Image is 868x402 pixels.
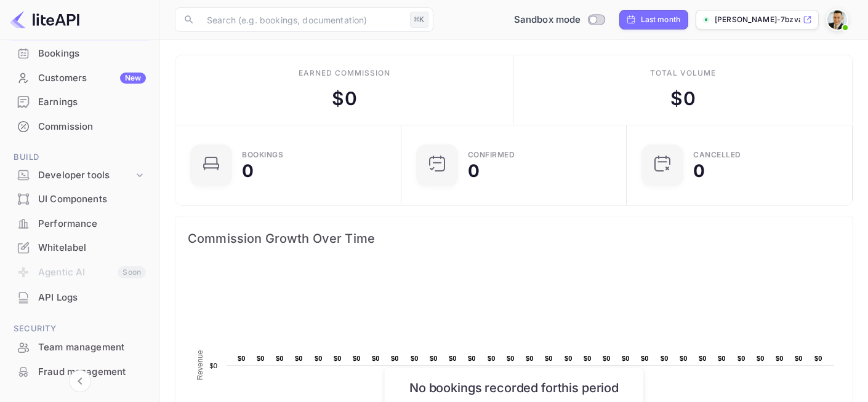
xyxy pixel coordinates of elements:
[353,355,361,362] text: $0
[209,362,217,369] text: $0
[584,355,592,362] text: $0
[7,236,152,259] a: Whitelabel
[242,151,283,159] div: Bookings
[199,7,405,32] input: Search (e.g. bookings, documentation)
[410,12,428,28] div: ⌘K
[188,229,840,248] span: Commission Growth Over Time
[7,66,152,90] div: CustomersNew
[7,236,152,260] div: Whitelabel
[7,151,152,164] span: Build
[693,151,741,159] div: CANCELLED
[827,10,847,30] img: Hari Luker
[488,355,496,362] text: $0
[565,355,573,362] text: $0
[38,95,146,109] div: Earnings
[449,355,457,362] text: $0
[295,355,303,362] text: $0
[603,355,611,362] text: $0
[38,241,146,255] div: Whitelabel
[315,355,323,362] text: $0
[757,355,765,362] text: $0
[332,85,356,112] div: $ 0
[38,341,146,355] div: Team management
[391,355,399,362] text: $0
[299,68,390,79] div: Earned commission
[38,365,146,379] div: Fraud management
[69,370,91,392] button: Collapse navigation
[238,355,246,362] text: $0
[468,151,515,159] div: Confirmed
[619,10,689,30] div: Click to change the date range period
[468,162,480,179] div: 0
[7,360,152,383] a: Fraud management
[397,380,631,395] h6: No bookings recorded for this period
[7,165,152,186] div: Developer tools
[38,168,134,183] div: Developer tools
[7,115,152,139] div: Commission
[38,120,146,134] div: Commission
[641,14,681,25] div: Last month
[334,355,342,362] text: $0
[7,322,152,336] span: Security
[7,336,152,360] div: Team management
[737,355,745,362] text: $0
[7,42,152,65] a: Bookings
[196,350,204,380] text: Revenue
[38,217,146,231] div: Performance
[509,13,609,27] div: Switch to Production mode
[693,162,705,179] div: 0
[715,14,800,25] p: [PERSON_NAME]-7bzva.[PERSON_NAME]...
[7,90,152,114] div: Earnings
[7,286,152,309] a: API Logs
[7,360,152,384] div: Fraud management
[257,355,265,362] text: $0
[699,355,707,362] text: $0
[776,355,784,362] text: $0
[514,13,581,27] span: Sandbox mode
[7,286,152,310] div: API Logs
[38,291,146,305] div: API Logs
[670,85,695,112] div: $ 0
[526,355,534,362] text: $0
[7,115,152,138] a: Commission
[661,355,669,362] text: $0
[38,47,146,61] div: Bookings
[7,336,152,358] a: Team management
[814,355,822,362] text: $0
[7,66,152,89] a: CustomersNew
[276,355,284,362] text: $0
[7,212,152,236] div: Performance
[10,10,79,30] img: LiteAPI logo
[38,192,146,207] div: UI Components
[7,90,152,113] a: Earnings
[38,71,146,85] div: Customers
[795,355,803,362] text: $0
[680,355,688,362] text: $0
[430,355,438,362] text: $0
[372,355,380,362] text: $0
[242,162,254,179] div: 0
[120,73,146,84] div: New
[7,212,152,235] a: Performance
[650,68,716,79] div: Total volume
[641,355,649,362] text: $0
[622,355,630,362] text: $0
[7,187,152,210] a: UI Components
[411,355,419,362] text: $0
[7,42,152,66] div: Bookings
[507,355,515,362] text: $0
[545,355,553,362] text: $0
[718,355,726,362] text: $0
[7,187,152,211] div: UI Components
[468,355,476,362] text: $0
